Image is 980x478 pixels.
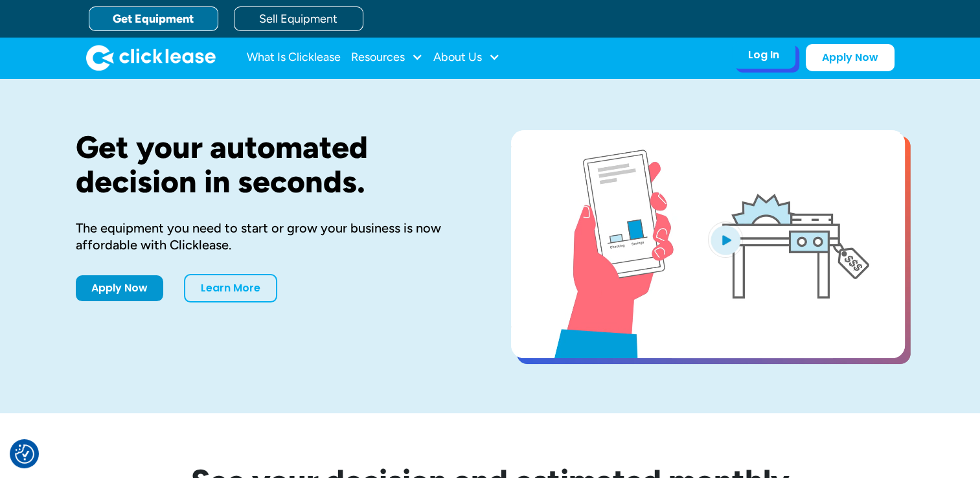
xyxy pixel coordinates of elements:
[76,130,470,199] h1: Get your automated decision in seconds.
[76,220,470,253] div: The equipment you need to start or grow your business is now affordable with Clicklease.
[15,444,34,464] button: Consent Preferences
[15,444,34,464] img: Revisit consent button
[806,44,895,71] a: Apply Now
[184,274,277,302] a: Learn More
[247,45,341,71] a: What Is Clicklease
[748,49,779,62] div: Log In
[708,222,743,258] img: Blue play button logo on a light blue circular background
[86,45,216,71] img: Clicklease logo
[234,6,363,31] a: Sell Equipment
[76,275,163,301] a: Apply Now
[89,6,218,31] a: Get Equipment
